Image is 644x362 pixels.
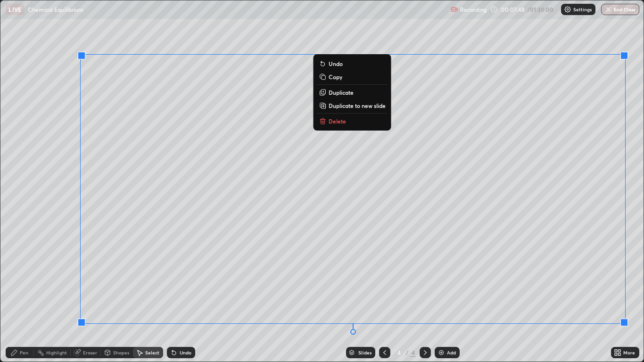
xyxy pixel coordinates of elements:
p: LIVE [8,6,21,13]
div: Add [447,350,456,355]
button: Delete [317,115,388,127]
button: Copy [317,71,388,82]
img: end-class-cross [604,6,612,13]
p: Delete [329,117,346,125]
div: Shapes [113,350,129,355]
div: More [623,350,635,355]
p: Duplicate to new slide [329,102,386,109]
div: / [405,350,408,355]
p: Duplicate [329,89,354,96]
div: Highlight [46,350,67,355]
button: Undo [317,58,388,69]
button: Duplicate to new slide [317,100,388,111]
div: Slides [358,350,372,355]
div: 4 [394,350,404,355]
p: Undo [329,60,343,67]
div: Undo [180,350,191,355]
p: Copy [329,73,342,81]
p: Settings [573,7,592,12]
img: add-slide-button [438,349,445,356]
p: Recording [460,6,487,13]
img: class-settings-icons [564,6,571,13]
img: recording.375f2c34.svg [451,6,458,13]
div: Eraser [83,350,97,355]
button: Duplicate [317,87,388,98]
div: Pen [20,350,28,355]
button: End Class [601,4,639,15]
div: Select [145,350,159,355]
div: 4 [410,348,416,357]
p: Chemical Equilibrium [28,6,83,13]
